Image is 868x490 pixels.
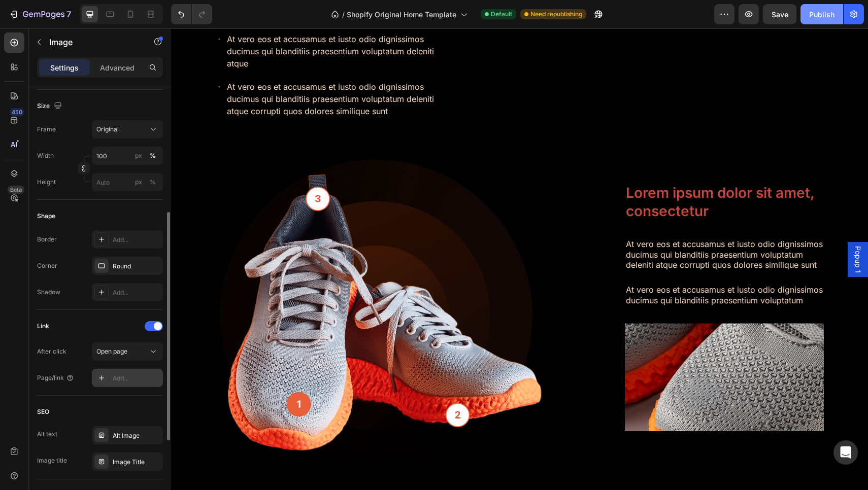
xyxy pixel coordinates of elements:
[150,178,156,187] div: %
[171,28,868,490] iframe: Design area
[454,295,653,403] img: gempages_432750572815254551-abcfb81b-e938-4bf8-92ad-e8d1becb3f7a.png
[147,150,159,162] button: px
[491,10,512,19] span: Default
[150,151,156,160] div: %
[50,62,79,73] p: Settings
[37,151,54,160] label: Width
[37,178,56,187] label: Height
[37,373,74,382] div: Page/link
[10,108,24,116] div: 450
[92,173,163,191] input: px%
[92,120,163,138] button: Original
[342,9,345,20] span: /
[530,10,582,19] span: Need republishing
[113,458,160,467] div: Image Title
[37,322,49,331] div: Link
[37,212,55,221] div: Shape
[37,430,57,439] div: Alt text
[37,235,57,244] div: Border
[454,154,653,193] h3: Lorem ipsum dolor sit amet, consectetur
[113,262,160,271] div: Round
[833,440,858,465] div: Open Intercom Messenger
[763,4,796,24] button: Save
[37,347,66,356] div: After click
[113,431,160,440] div: Alt Image
[132,150,145,162] button: %
[44,131,372,426] img: gempages_432750572815254551-699299f2-b1e4-4a80-9ba3-0ec730b331e5.png
[135,178,142,187] div: px
[347,9,456,20] span: Shopify Original Home Template
[56,5,277,41] p: At vero eos et accusamus et iusto odio dignissimos ducimus qui blanditiis praesentium voluptatum ...
[37,99,64,113] div: Size
[100,62,135,73] p: Advanced
[92,342,163,361] button: Open page
[171,4,212,24] div: Undo/Redo
[455,211,652,242] p: At vero eos et accusamus et iusto odio dignissimos ducimus qui blanditiis praesentium voluptatum ...
[113,374,160,383] div: Add...
[682,218,692,244] span: Popup 1
[96,125,119,134] span: Original
[132,176,145,188] button: %
[37,456,67,465] div: Image title
[37,288,60,297] div: Shadow
[37,125,56,134] label: Frame
[772,10,788,19] span: Save
[37,407,49,416] div: SEO
[113,288,160,297] div: Add...
[455,256,652,277] p: At vero eos et accusamus et iusto odio dignissimos ducimus qui blanditiis praesentium voluptatum
[135,151,142,160] div: px
[96,347,127,355] span: Open page
[147,176,159,188] button: px
[809,9,834,20] div: Publish
[800,4,843,24] button: Publish
[92,147,163,165] input: px%
[8,186,24,194] div: Beta
[4,4,76,24] button: 7
[49,36,136,48] p: Image
[37,261,57,270] div: Corner
[66,8,71,20] p: 7
[56,52,277,89] p: At vero eos et accusamus et iusto odio dignissimos ducimus qui blanditiis praesentium voluptatum ...
[113,235,160,244] div: Add...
